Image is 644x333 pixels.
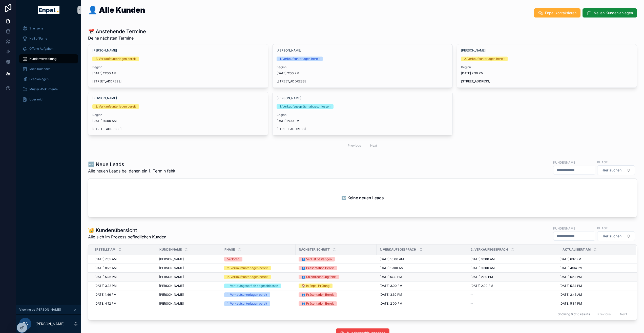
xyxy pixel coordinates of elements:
span: [DATE] 2:00 PM [277,71,448,75]
span: [STREET_ADDRESS] [92,127,264,131]
a: [DATE] 3:30 PM [380,293,464,297]
a: [DATE] 4:12 PM [94,302,153,306]
div: 👥 Präsentation Bereit [302,292,334,297]
button: Enpal kontaktieren [534,8,580,17]
a: Hall of Fame [19,34,78,43]
div: 1. Verkaufsgespräch abgeschlossen [227,284,278,288]
button: Select Button [597,231,635,241]
span: Beginn [461,65,633,69]
span: [DATE] 5:30 PM [380,275,402,279]
div: 2. Verkaufsunterlagen bereit [95,104,136,109]
span: [STREET_ADDRESS] [277,79,448,83]
span: Offene Aufgaben [29,47,53,51]
span: [DATE] 12:00 AM [92,71,264,75]
span: Enpal kontaktieren [545,10,576,15]
div: Verloren [227,257,239,261]
a: [DATE] 2:00 PM [470,284,556,288]
span: Showing 6 of 6 results [558,312,590,316]
span: [PERSON_NAME] [159,293,184,297]
a: Lead anlegen [19,75,78,84]
span: [DATE] 4:12 PM [94,302,116,306]
span: Kundenverwaltung [29,57,56,61]
a: Verloren [224,257,293,261]
span: [DATE] 2:00 PM [380,302,402,306]
div: 1. Verkaufsunterlagen bereit [227,292,267,297]
span: [PERSON_NAME] [159,275,184,279]
button: Select Button [597,165,635,175]
span: Hall of Fame [29,37,47,41]
a: Startseite [19,24,78,33]
span: Beginn [92,113,264,117]
a: [PERSON_NAME] [159,266,218,270]
a: [DATE] 2:00 PM [380,302,464,306]
a: 1. Verkaufsunterlagen bereit [224,301,293,306]
a: [DATE] 12:00 AM [380,266,464,270]
span: -- [470,293,473,297]
span: Beginn [277,113,448,117]
a: [PERSON_NAME] [159,284,218,288]
span: Erstellt Am [95,248,115,252]
span: [DATE] 10:00 AM [470,257,495,261]
a: 2. Verkaufsunterlagen bereit [224,275,293,279]
a: 👥 Stromrechnung fehlt [299,275,373,279]
a: [DATE] 2:46 AM [559,293,630,297]
div: 👥 Präsentation Bereit [302,266,334,270]
a: [PERSON_NAME] [159,257,218,261]
a: [DATE] 10:00 AM [380,257,464,261]
div: 🏠 In Enpal Prüfung [302,284,329,288]
a: [PERSON_NAME] [92,96,117,100]
a: [DATE] 2:30 PM [470,275,556,279]
a: Über mich [19,95,78,104]
span: [DATE] 6:17 PM [559,257,581,261]
a: [DATE] 10:00 AM [470,257,556,261]
span: Beginn [92,65,264,69]
a: [DATE] 5:34 PM [559,302,630,306]
label: Kundenname [553,160,575,165]
span: Nächster Schritt [299,248,330,252]
p: [PERSON_NAME] [35,321,65,326]
span: [PERSON_NAME] [159,284,184,288]
span: [DATE] 10:00 AM [470,266,495,270]
span: [DATE] 5:26 PM [94,275,117,279]
img: App logo [38,6,59,14]
a: [PERSON_NAME] [277,96,301,100]
span: -- [470,302,473,306]
a: [DATE] 3:00 PM [380,284,464,288]
span: [PERSON_NAME] [159,266,184,270]
span: Aktualisiert am [563,248,591,252]
span: [DATE] 2:00 PM [277,119,448,123]
div: 2. Verkaufsunterlagen bereit [227,275,268,279]
a: [DATE] 5:34 PM [559,284,630,288]
span: [DATE] 1:46 PM [94,293,116,297]
a: [DATE] 6:52 PM [559,275,630,279]
a: [DATE] 1:46 PM [94,293,153,297]
a: [DATE] 5:26 PM [94,275,153,279]
a: [PERSON_NAME] [159,293,218,297]
a: Mein Kalender [19,64,78,74]
span: Lead anlegen [29,77,49,81]
span: [DATE] 2:46 AM [559,293,582,297]
h1: 🆕 Neue Leads [88,161,175,168]
div: 👥 Stromrechnung fehlt [302,275,336,279]
span: [DATE] 3:30 PM [380,293,402,297]
a: [DATE] 6:17 PM [559,257,630,261]
a: -- [470,293,556,297]
h1: 👑 Kundenübersicht [88,227,166,234]
span: 1. Verkaufsgespräch [380,248,416,252]
a: [PERSON_NAME] [277,48,301,52]
span: [DATE] 8:22 AM [94,266,117,270]
span: Beginn [277,65,448,69]
span: [DATE] 10:00 AM [92,119,264,123]
a: 👥 Präsentation Bereit [299,292,373,297]
a: [PERSON_NAME] [159,302,218,306]
a: [DATE] 7:55 AM [94,257,153,261]
label: Phase [597,160,608,164]
span: [DATE] 12:00 AM [380,266,404,270]
a: Kundenverwaltung [19,54,78,63]
div: 👥 Präsentation Bereit [302,301,334,306]
span: [DATE] 6:52 PM [559,275,582,279]
span: [DATE] 7:55 AM [94,257,117,261]
h1: 👤 Alle Kunden [88,6,145,14]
